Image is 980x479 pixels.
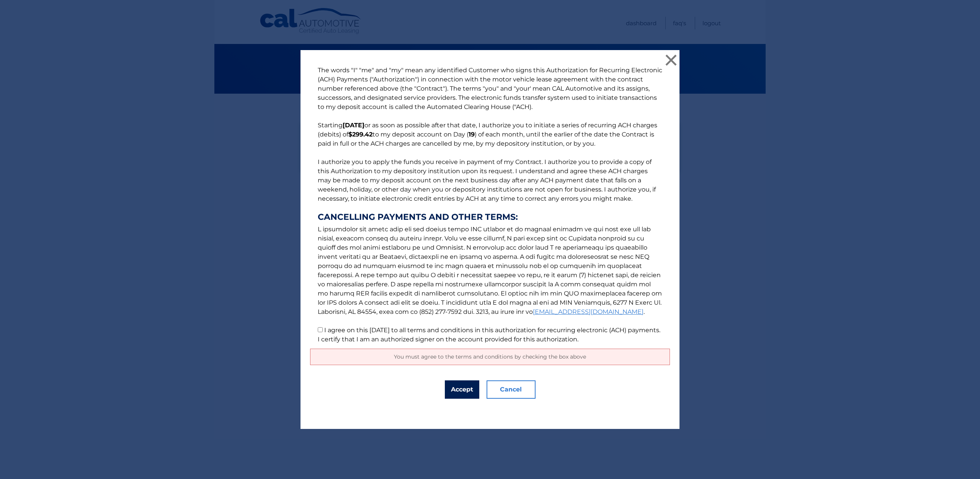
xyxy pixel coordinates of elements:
button: Cancel [487,380,536,399]
button: × [663,52,679,68]
a: [EMAIL_ADDRESS][DOMAIN_NAME] [533,308,644,315]
span: You must agree to the terms and conditions by checking the box above [394,353,586,360]
b: $299.42 [348,131,372,138]
b: 19 [469,131,475,138]
b: [DATE] [343,122,364,129]
button: Accept [445,380,479,399]
label: I agree on this [DATE] to all terms and conditions in this authorization for recurring electronic... [318,326,660,343]
strong: CANCELLING PAYMENTS AND OTHER TERMS: [318,213,662,222]
p: The words "I" "me" and "my" mean any identified Customer who signs this Authorization for Recurri... [310,66,670,344]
